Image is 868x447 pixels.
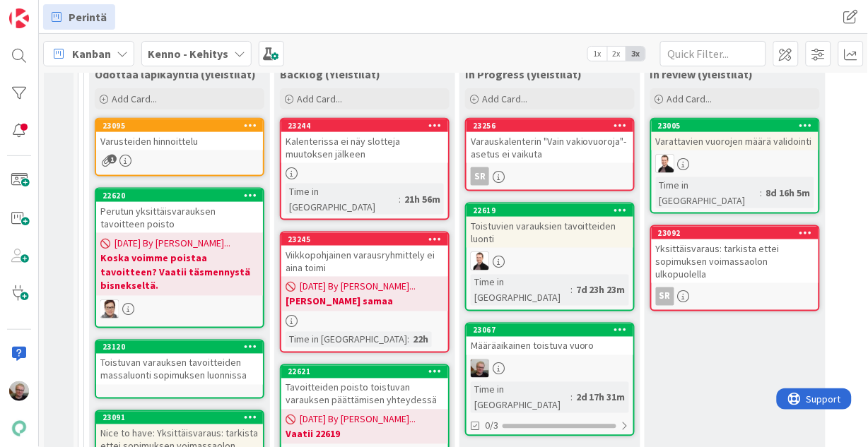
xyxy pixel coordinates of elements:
[288,234,448,244] div: 23245
[570,282,573,298] span: :
[761,185,763,201] span: :
[102,191,263,201] div: 22620
[281,379,448,410] div: Tavoitteiden poisto toistuvan varauksen päättämisen yhteydessä
[658,121,819,131] div: 23005
[96,412,263,424] div: 23091
[401,191,444,207] div: 21h 56m
[399,191,401,207] span: :
[115,236,230,251] span: [DATE] By [PERSON_NAME]...
[650,118,820,214] a: 23005Varattavien vuorojen määrä validointiVPTime in [GEOGRAPHIC_DATA]:8d 16h 5m
[467,217,633,248] div: Toistuvien varauksien tavoitteiden luonti
[467,167,633,186] div: SR
[652,227,819,283] div: 23092Yksittäisvaraus: tarkista ettei sopimuksen voimassaolon ulkopuolella
[96,132,263,150] div: Varusteiden hinnoittelu
[300,412,416,427] span: [DATE] By [PERSON_NAME]...
[407,332,409,347] span: :
[297,93,342,105] span: Add Card...
[652,119,819,150] div: 23005Varattavien vuorojen määrä validointi
[100,251,259,293] b: Koska voimme poistaa tavoitteen? Vaatii täsmennystä bisnekseltä.
[471,167,489,186] div: SR
[9,381,29,401] img: JH
[650,225,820,311] a: 23092Yksittäisvaraus: tarkista ettei sopimuksen voimassaolon ulkopuolellaSR
[485,419,498,434] span: 0/3
[656,155,674,173] img: VP
[465,203,635,311] a: 22619Toistuvien varauksien tavoitteiden luontiVPTime in [GEOGRAPHIC_DATA]:7d 23h 23m
[588,47,607,61] span: 1x
[281,132,448,163] div: Kalenterissa ei näy slotteja muutoksen jälkeen
[281,366,448,379] div: 22621
[658,228,819,238] div: 23092
[573,390,629,405] div: 2d 17h 31m
[102,413,263,423] div: 23091
[96,119,263,150] div: 23095Varusteiden hinnoittelu
[652,119,819,132] div: 23005
[652,227,819,239] div: 23092
[102,121,263,131] div: 23095
[96,341,263,354] div: 23120
[467,359,633,378] div: JH
[30,2,64,19] span: Support
[288,121,448,131] div: 23244
[656,177,761,208] div: Time in [GEOGRAPHIC_DATA]
[286,427,444,441] b: Vaatii 22619
[69,8,107,25] span: Perintä
[96,119,263,132] div: 23095
[96,300,263,318] div: SM
[652,155,819,173] div: VP
[660,41,766,66] input: Quick Filter...
[102,342,263,352] div: 23120
[656,287,674,306] div: SR
[96,189,263,202] div: 22620
[467,132,633,163] div: Varauskalenterin "Vain vakiovuoroja"-asetus ei vaikuta
[570,390,573,405] span: :
[95,188,264,328] a: 22620Perutun yksittäisvarauksen tavoitteen poisto[DATE] By [PERSON_NAME]...Koska voimme poistaa t...
[467,119,633,132] div: 23256
[72,45,111,62] span: Kanban
[286,332,407,347] div: Time in [GEOGRAPHIC_DATA]
[280,67,380,81] span: Backlog (Yleistilat)
[652,239,819,283] div: Yksittäisvaraus: tarkista ettei sopimuksen voimassaolon ulkopuolella
[652,287,819,306] div: SR
[471,359,489,378] img: JH
[95,118,264,177] a: 23095Varusteiden hinnoittelu
[281,233,448,277] div: 23245Viikkopohjainen varausryhmittely ei aina toimi
[467,252,633,270] div: VP
[100,300,119,318] img: SM
[409,332,432,347] div: 22h
[107,155,117,164] span: 1
[9,8,29,28] img: Visit kanbanzone.com
[467,324,633,355] div: 23067Määräaikainen toistuva vuoro
[281,119,448,132] div: 23244
[465,67,582,81] span: In Progress (yleistilat)
[286,184,399,215] div: Time in [GEOGRAPHIC_DATA]
[281,119,448,163] div: 23244Kalenterissa ei näy slotteja muutoksen jälkeen
[626,47,645,61] span: 3x
[96,202,263,233] div: Perutun yksittäisvarauksen tavoitteen poisto
[465,323,635,436] a: 23067Määräaikainen toistuva vuoroJHTime in [GEOGRAPHIC_DATA]:2d 17h 31m0/3
[300,280,416,294] span: [DATE] By [PERSON_NAME]...
[281,246,448,277] div: Viikkopohjainen varausryhmittely ei aina toimi
[95,340,264,399] a: 23120Toistuvan varauksen tavoitteiden massaluonti sopimuksen luonnissa
[467,204,633,217] div: 22619
[763,185,814,201] div: 8d 16h 5m
[607,47,626,61] span: 2x
[95,67,256,81] span: Odottaa läpikäyntiä (yleistilat)
[667,93,712,105] span: Add Card...
[465,118,635,191] a: 23256Varauskalenterin "Vain vakiovuoroja"-asetus ei vaikutaSR
[473,326,633,335] div: 23067
[467,204,633,248] div: 22619Toistuvien varauksien tavoitteiden luonti
[9,419,29,439] img: avatar
[96,354,263,385] div: Toistuvan varauksen tavoitteiden massaluonti sopimuksen luonnissa
[280,118,450,220] a: 23244Kalenterissa ei näy slotteja muutoksen jälkeenTime in [GEOGRAPHIC_DATA]:21h 56m
[652,132,819,150] div: Varattavien vuorojen määrä validointi
[467,119,633,163] div: 23256Varauskalenterin "Vain vakiovuoroja"-asetus ei vaikuta
[471,275,570,306] div: Time in [GEOGRAPHIC_DATA]
[286,294,444,309] b: [PERSON_NAME] samaa
[471,382,570,413] div: Time in [GEOGRAPHIC_DATA]
[473,121,633,131] div: 23256
[471,252,489,270] img: VP
[288,367,448,377] div: 22621
[43,4,115,30] a: Perintä
[281,366,448,410] div: 22621Tavoitteiden poisto toistuvan varauksen päättämisen yhteydessä
[467,324,633,337] div: 23067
